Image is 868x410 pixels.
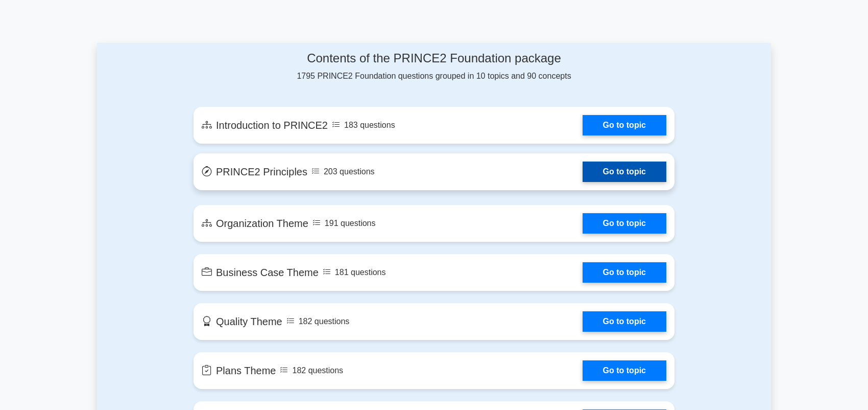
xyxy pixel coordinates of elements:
a: Go to topic [583,262,666,283]
a: Go to topic [583,115,666,135]
div: 1795 PRINCE2 Foundation questions grouped in 10 topics and 90 concepts [194,51,674,82]
h4: Contents of the PRINCE2 Foundation package [194,51,674,66]
a: Go to topic [583,213,666,234]
a: Go to topic [583,162,666,182]
a: Go to topic [583,311,666,332]
a: Go to topic [583,360,666,381]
